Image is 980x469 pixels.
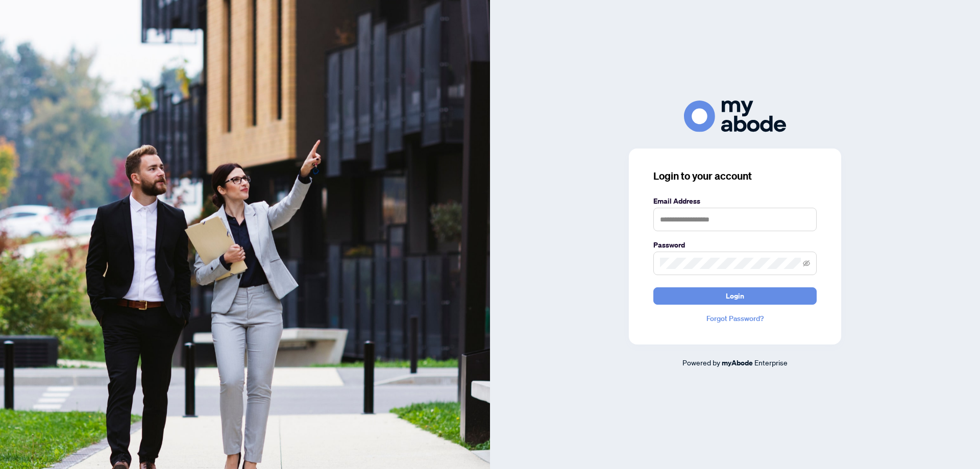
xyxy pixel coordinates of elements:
[653,313,817,324] a: Forgot Password?
[754,358,788,367] span: Enterprise
[653,169,817,183] h3: Login to your account
[653,195,817,207] label: Email Address
[684,101,786,132] img: ma-logo
[653,239,817,251] label: Password
[653,287,817,305] button: Login
[726,288,744,304] span: Login
[722,357,753,368] a: myAbode
[803,260,810,267] span: eye-invisible
[682,358,720,367] span: Powered by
